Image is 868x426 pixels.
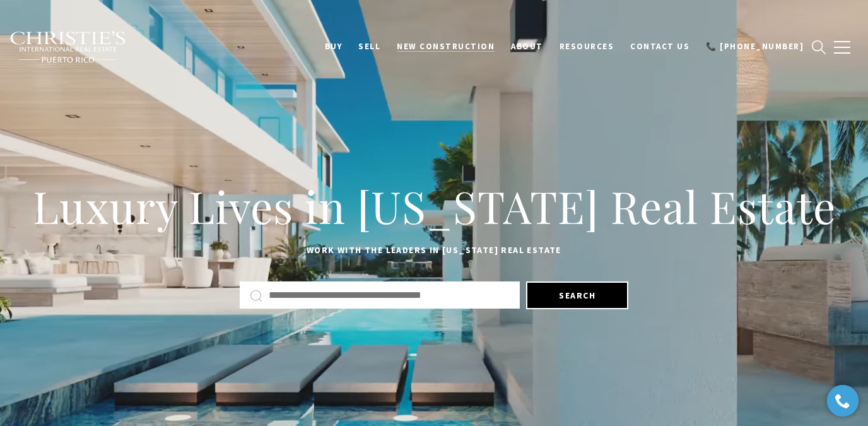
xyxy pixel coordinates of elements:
[622,35,698,59] a: Contact Us
[9,31,127,64] img: Christie's International Real Estate black text logo
[706,41,804,52] span: 📞 [PHONE_NUMBER]
[698,35,812,59] a: call 9393373000
[826,29,859,66] button: button
[269,287,510,304] input: Search by Address, City, or Neighborhood
[32,179,836,234] h1: Luxury Lives in [US_STATE] Real Estate
[551,35,623,59] a: Resources
[503,35,551,59] a: About
[526,281,628,309] button: Search
[630,41,689,52] span: Contact Us
[389,35,503,59] a: New Construction
[32,243,836,258] p: Work with the leaders in [US_STATE] Real Estate
[350,35,389,59] a: SELL
[397,41,495,52] span: New Construction
[317,35,351,59] a: BUY
[812,40,826,54] a: search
